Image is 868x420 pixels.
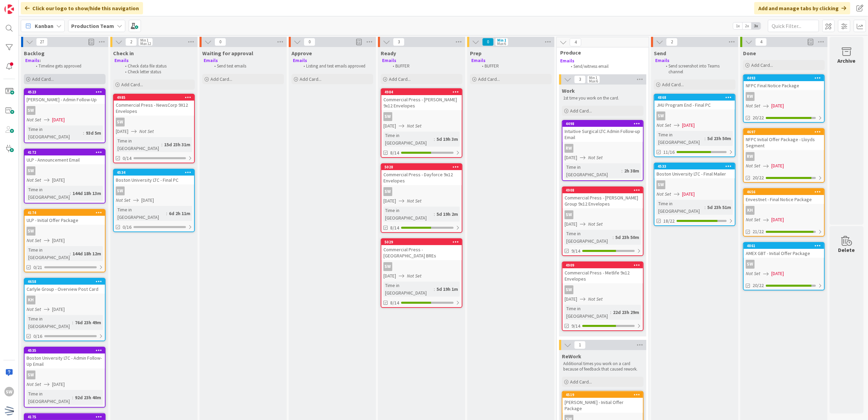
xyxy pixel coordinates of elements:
[565,285,573,294] div: SW
[705,204,706,211] span: :
[25,95,105,104] div: [PERSON_NAME] - Admin Follow-Up
[24,347,106,408] a: 4535Boston University LTC - Admin Follow-Up EmailSWNot Set[DATE]Time in [GEOGRAPHIC_DATA]:92d 23h...
[27,315,72,330] div: Time in [GEOGRAPHIC_DATA]
[27,106,35,115] div: SW
[746,152,755,161] div: RW
[52,306,65,313] span: [DATE]
[33,333,42,340] span: 0/16
[562,120,644,181] a: 4498Intuitive Surgical LTC Admin Follow-up EmailRW[DATE]Not SetTime in [GEOGRAPHIC_DATA]:2h 38m
[755,38,767,46] span: 4
[654,50,666,57] span: Send
[654,111,735,120] div: SW
[210,63,283,69] li: Send test emails
[563,392,643,413] div: 4519[PERSON_NAME] - Initial Offer Package
[71,250,103,257] div: 144d 18h 12m
[654,101,735,109] div: JHU Program End - Final PC
[744,260,824,269] div: SW
[52,116,65,123] span: [DATE]
[478,76,500,82] span: Add Card...
[24,88,106,143] a: 4523[PERSON_NAME] - Admin Follow-UpSWNot Set[DATE]Time in [GEOGRAPHIC_DATA]:93d 5m
[614,234,641,241] div: 5d 23h 50m
[27,177,41,183] i: Not Set
[563,392,643,398] div: 4519
[563,187,643,208] div: 4908Commercial Press - [PERSON_NAME] Group 9x12 Envelopes
[4,406,14,416] img: avatar
[381,170,462,185] div: Commercial Press - Dayforce 9x12 Envelopes
[657,180,665,189] div: SW
[300,76,321,82] span: Add Card...
[389,63,461,69] li: BUFFER
[113,169,195,232] a: 4534Boston University LTC - Final PCSWNot Set[DATE]Time in [GEOGRAPHIC_DATA]:6d 2h 11m0/16
[588,296,603,302] i: Not Set
[70,190,71,197] span: :
[744,195,824,204] div: Envestnet - Final Notice Package
[654,163,735,178] div: 4533Boston University LTC - Final Mailer
[733,22,742,29] span: 1x
[563,210,643,219] div: SW
[743,188,825,237] a: 4656Envestnet - Final Notice PackageKHNot Set[DATE]21/22
[381,164,462,185] div: 5028Commercial Press - Dayforce 9x12 Envelopes
[125,38,137,46] span: 2
[654,94,736,157] a: 4868JHU Program End - Final PCSWNot Set[DATE]Time in [GEOGRAPHIC_DATA]:5d 23h 50m11/16
[117,170,194,175] div: 4534
[746,260,755,269] div: SW
[771,162,784,169] span: [DATE]
[383,262,392,271] div: SW
[658,95,735,100] div: 4868
[210,76,232,82] span: Add Card...
[25,414,105,420] div: 4175
[27,246,70,261] div: Time in [GEOGRAPHIC_DATA]
[32,76,54,82] span: Add Card...
[382,58,396,63] strong: Emails
[434,135,435,143] span: :
[27,186,70,201] div: Time in [GEOGRAPHIC_DATA]
[562,186,644,256] a: 4908Commercial Press - [PERSON_NAME] Group 9x12 EnvelopesSW[DATE]Not SetTime in [GEOGRAPHIC_DATA]...
[666,38,678,46] span: 2
[114,94,194,101] div: 4985
[32,63,105,69] li: Timeline gets approved
[24,209,106,272] a: 4174ULP - Initial Offer PackageSWNot Set[DATE]Time in [GEOGRAPHIC_DATA]:144d 18h 12m0/21
[746,270,760,276] i: Not Set
[113,94,195,163] a: 4985Commercial Press - NewsCorp 9X12 EnvelopesSW[DATE]Not SetTime in [GEOGRAPHIC_DATA]:15d 23h 31...
[121,81,143,88] span: Add Card...
[746,103,760,109] i: Not Set
[384,90,462,94] div: 4984
[435,135,460,143] div: 5d 19h 3m
[654,94,735,109] div: 4868JHU Program End - Final PC
[33,264,42,271] span: 0/21
[654,94,735,101] div: 4868
[565,230,613,245] div: Time in [GEOGRAPHIC_DATA]
[71,190,103,197] div: 144d 18h 13m
[753,282,764,289] span: 20/22
[746,216,760,223] i: Not Set
[28,210,105,215] div: 4174
[383,122,396,130] span: [DATE]
[35,22,53,30] span: Kanban
[381,187,462,196] div: SW
[381,163,462,233] a: 5028Commercial Press - Dayforce 9x12 EnvelopesSW[DATE]Not SetTime in [GEOGRAPHIC_DATA]:5d 19h 2m8/14
[28,90,105,94] div: 4523
[141,197,154,204] span: [DATE]
[663,217,675,225] span: 18/22
[73,319,103,326] div: 76d 23h 49m
[114,118,194,126] div: SW
[25,58,40,63] strong: Emails
[25,210,105,225] div: 4174ULP - Initial Offer Package
[654,163,736,226] a: 4533Boston University LTC - Final MailerSWNot Set[DATE]Time in [GEOGRAPHIC_DATA]:5d 23h 51m18/22
[566,263,643,268] div: 4909
[161,141,162,148] span: :
[381,245,462,260] div: Commercial Press - [GEOGRAPHIC_DATA] BREs
[746,163,760,169] i: Not Set
[27,227,35,236] div: SW
[25,285,105,294] div: Carlyle Group - Overview Post Card
[565,296,577,303] span: [DATE]
[744,75,824,90] div: 4493NFPC Final Notice Package
[565,163,621,178] div: Time in [GEOGRAPHIC_DATA]
[167,210,192,217] div: 6d 2h 11m
[140,39,148,42] div: Min 1
[73,394,103,401] div: 92d 23h 40m
[753,174,764,181] span: 20/22
[663,149,675,156] span: 11/16
[390,299,399,306] span: 8/14
[571,322,580,330] span: 9/14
